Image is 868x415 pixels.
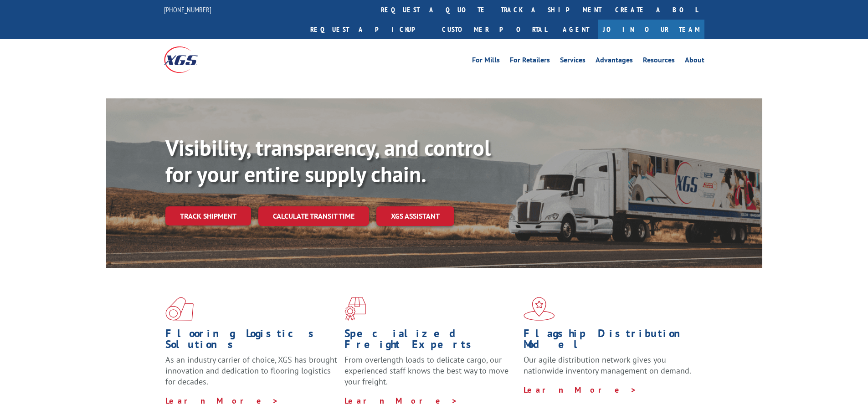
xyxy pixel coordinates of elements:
[165,354,337,387] span: As an industry carrier of choice, XGS has brought innovation and dedication to flooring logistics...
[560,56,586,67] a: Services
[165,395,279,406] a: Learn More >
[165,206,251,225] a: Track shipment
[258,206,369,226] a: Calculate transit time
[165,133,491,188] b: Visibility, transparency, and control for your entire supply chain.
[344,297,366,321] img: xgs-icon-focused-on-flooring-red
[524,354,691,376] span: Our agile distribution network gives you nationwide inventory management on demand.
[472,56,500,67] a: For Mills
[344,328,517,354] h1: Specialized Freight Experts
[344,354,517,395] p: From overlength loads to delicate cargo, our experienced staff knows the best way to move your fr...
[435,20,554,39] a: Customer Portal
[303,20,435,39] a: Request a pickup
[164,5,211,14] a: [PHONE_NUMBER]
[524,328,696,354] h1: Flagship Distribution Model
[598,20,704,39] a: Join Our Team
[596,56,633,67] a: Advantages
[685,56,704,67] a: About
[524,384,637,395] a: Learn More >
[510,56,550,67] a: For Retailers
[376,206,454,226] a: XGS ASSISTANT
[344,395,458,406] a: Learn More >
[524,297,555,321] img: xgs-icon-flagship-distribution-model-red
[554,20,598,39] a: Agent
[643,56,675,67] a: Resources
[165,328,338,354] h1: Flooring Logistics Solutions
[165,297,194,321] img: xgs-icon-total-supply-chain-intelligence-red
